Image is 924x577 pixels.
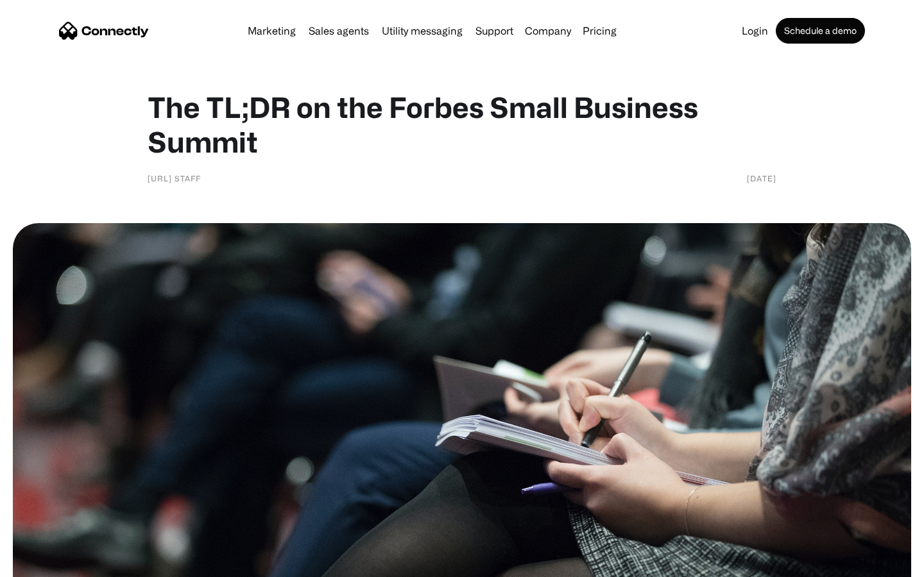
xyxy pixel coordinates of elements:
[148,172,201,185] div: [URL] Staff
[13,555,77,573] aside: Language selected: English
[59,21,149,40] a: home
[470,26,518,36] a: Support
[747,172,776,185] div: [DATE]
[521,22,575,40] div: Company
[243,26,301,36] a: Marketing
[577,26,622,36] a: Pricing
[776,18,865,44] a: Schedule a demo
[525,22,571,40] div: Company
[148,90,776,159] h1: The TL;DR on the Forbes Small Business Summit
[26,555,77,573] ul: Language list
[377,26,468,36] a: Utility messaging
[304,26,374,36] a: Sales agents
[737,26,773,36] a: Login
